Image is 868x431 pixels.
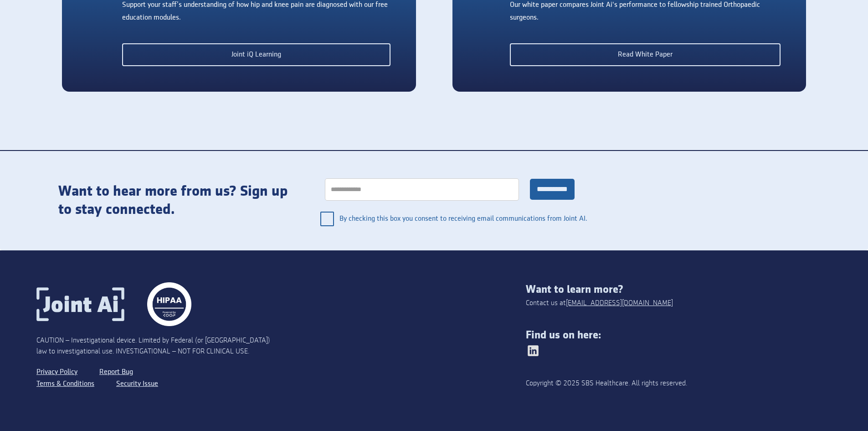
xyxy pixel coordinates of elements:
a: Read White Paper [510,43,781,66]
div: Want to learn more? [526,283,832,296]
a: Report Bug [99,366,133,378]
form: general interest [311,169,588,232]
a: Terms & Conditions [36,378,94,390]
div: CAUTION – Investigational device. Limited by Federal (or [GEOGRAPHIC_DATA]) law to investigationa... [36,335,281,357]
a: [EMAIL_ADDRESS][DOMAIN_NAME] [566,298,673,309]
div: Want to hear more from us? Sign up to stay connected. [58,182,293,219]
span: By checking this box you consent to receiving email communications from Joint AI. [339,208,588,230]
a: Joint iQ Learning [122,43,390,66]
a: Privacy Policy [36,366,77,378]
div: Copyright © 2025 SBS Healthcare. All rights reserved. [526,378,770,389]
a: Security Issue [116,378,158,390]
div: Contact us at [526,298,673,309]
div: Find us on here: [526,329,832,342]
